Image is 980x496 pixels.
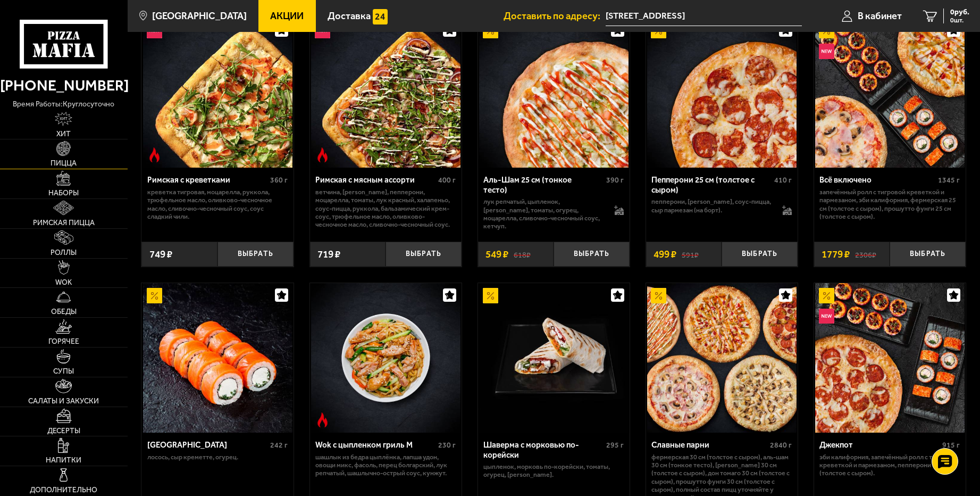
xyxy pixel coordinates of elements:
span: 230 г [438,441,456,450]
s: 2306 ₽ [855,249,876,259]
span: Горячее [48,338,79,345]
div: Джекпот [819,440,940,450]
img: Острое блюдо [315,147,330,163]
img: Акционный [147,288,162,303]
a: АкционныйНовинкаВсё включено [814,18,966,168]
div: Славные парни [651,440,767,450]
span: Римская пицца [33,219,95,227]
span: 749 ₽ [149,249,172,259]
span: Супы [53,368,74,375]
img: Острое блюдо [147,147,162,163]
span: 1779 ₽ [822,249,850,259]
div: Римская с креветками [147,175,267,185]
p: шашлык из бедра цыплёнка, лапша удон, овощи микс, фасоль, перец болгарский, лук репчатый, шашлычн... [315,453,456,477]
span: 400 г [438,176,456,185]
span: Напитки [46,457,81,464]
button: Выбрать [386,242,462,267]
span: 295 г [606,441,624,450]
img: Филадельфия [143,283,292,433]
a: НовинкаОстрое блюдоРимская с мясным ассорти [310,18,462,168]
img: Пепперони 25 см (толстое с сыром) [647,18,797,168]
span: [GEOGRAPHIC_DATA] [152,11,247,21]
span: 242 г [270,441,288,450]
img: Острое блюдо [315,412,330,428]
p: ветчина, [PERSON_NAME], пепперони, моцарелла, томаты, лук красный, халапеньо, соус-пицца, руккола... [315,188,456,229]
span: В кабинет [858,11,902,21]
span: 549 ₽ [485,249,508,259]
p: Эби Калифорния, Запечённый ролл с тигровой креветкой и пармезаном, Пепперони 25 см (толстое с сыр... [819,453,960,477]
span: Обеды [51,308,77,316]
p: пепперони, [PERSON_NAME], соус-пицца, сыр пармезан (на борт). [651,197,772,214]
img: Шаверма с морковью по-корейски [479,283,629,433]
img: Аль-Шам 25 см (тонкое тесто) [479,18,629,168]
span: WOK [55,279,72,286]
span: Роллы [51,249,77,257]
span: Наборы [48,189,79,197]
span: Дополнительно [30,486,97,494]
button: Выбрать [722,242,798,267]
a: НовинкаОстрое блюдоРимская с креветками [141,18,293,168]
img: Славные парни [647,283,797,433]
img: Всё включено [815,18,965,168]
img: Римская с мясным ассорти [311,18,460,168]
span: 410 г [774,176,792,185]
span: 2840 г [770,441,792,450]
span: Салаты и закуски [28,398,99,405]
a: АкционныйФиладельфия [141,283,293,433]
a: АкционныйСлавные парни [646,283,798,433]
span: 719 ₽ [317,249,340,259]
img: Новинка [819,44,834,59]
div: Всё включено [819,175,935,185]
span: 0 руб. [950,9,969,16]
span: 0 шт. [950,17,969,23]
a: АкционныйНовинкаДжекпот [814,283,966,433]
a: АкционныйШаверма с морковью по-корейски [478,283,630,433]
img: Новинка [819,309,834,324]
div: Wok с цыпленком гриль M [315,440,435,450]
p: Запечённый ролл с тигровой креветкой и пармезаном, Эби Калифорния, Фермерская 25 см (толстое с сы... [819,188,960,220]
span: Доставка [328,11,371,21]
img: 15daf4d41897b9f0e9f617042186c801.svg [373,9,388,24]
div: Шаверма с морковью по-корейски [483,440,604,460]
img: Wok с цыпленком гриль M [311,283,460,433]
div: [GEOGRAPHIC_DATA] [147,440,267,450]
s: 591 ₽ [682,249,699,259]
span: Акции [270,11,304,21]
span: 390 г [606,176,624,185]
div: Пепперони 25 см (толстое с сыром) [651,175,772,195]
button: Выбрать [554,242,630,267]
div: Римская с мясным ассорти [315,175,435,185]
p: лосось, Сыр креметте, огурец. [147,453,288,461]
p: креветка тигровая, моцарелла, руккола, трюфельное масло, оливково-чесночное масло, сливочно-чесно... [147,188,288,220]
s: 618 ₽ [514,249,531,259]
img: Акционный [819,288,834,303]
button: Выбрать [890,242,966,267]
span: Хит [56,130,71,138]
a: АкционныйАль-Шам 25 см (тонкое тесто) [478,18,630,168]
p: цыпленок, морковь по-корейски, томаты, огурец, [PERSON_NAME]. [483,462,624,479]
div: Аль-Шам 25 см (тонкое тесто) [483,175,604,195]
a: АкционныйПепперони 25 см (толстое с сыром) [646,18,798,168]
span: Доставить по адресу: [504,11,606,21]
span: 1345 г [938,176,960,185]
span: Десерты [47,427,80,435]
img: Акционный [483,288,498,303]
span: 499 ₽ [654,249,676,259]
input: Ваш адрес доставки [606,6,802,26]
a: Острое блюдоWok с цыпленком гриль M [310,283,462,433]
img: Джекпот [815,283,965,433]
span: Пицца [51,160,77,167]
span: 360 г [270,176,288,185]
button: Выбрать [217,242,294,267]
img: Акционный [651,288,666,303]
img: Римская с креветками [143,18,292,168]
p: лук репчатый, цыпленок, [PERSON_NAME], томаты, огурец, моцарелла, сливочно-чесночный соус, кетчуп. [483,197,604,230]
span: 915 г [942,441,960,450]
span: Магнитогорская улица, 51Е [606,6,802,26]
